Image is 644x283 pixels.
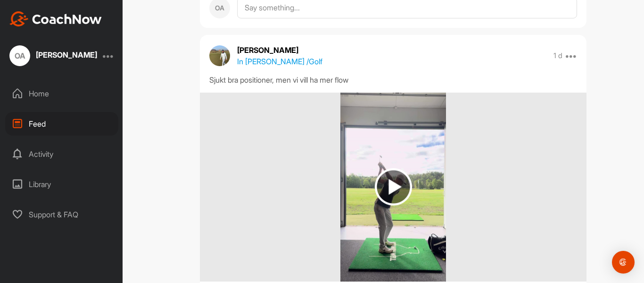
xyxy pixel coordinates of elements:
[9,45,30,66] div: OA
[553,51,562,60] p: 1 d
[5,172,118,196] div: Library
[237,44,322,56] p: [PERSON_NAME]
[9,11,102,26] img: CoachNow
[612,251,635,274] div: Open Intercom Messenger
[5,112,118,136] div: Feed
[5,82,118,105] div: Home
[375,168,412,206] img: play
[209,74,577,86] div: Sjukt bra positioner, men vi vill ha mer flow
[5,203,118,226] div: Support & FAQ
[340,93,446,282] img: media
[237,56,322,67] p: In [PERSON_NAME] / Golf
[5,142,118,166] div: Activity
[209,45,230,66] img: avatar
[36,51,97,59] div: [PERSON_NAME]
